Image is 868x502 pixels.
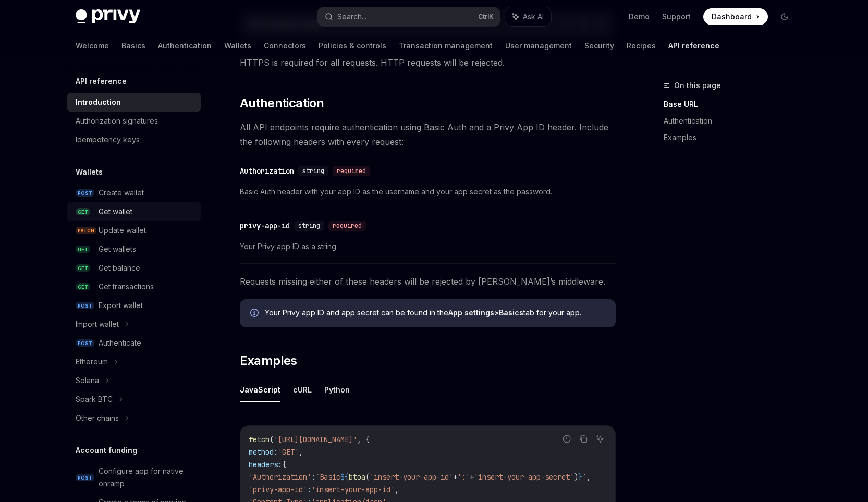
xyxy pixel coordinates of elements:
img: dark logo [76,9,140,24]
button: Report incorrect code [560,432,573,446]
span: POST [76,474,94,482]
span: + [470,472,474,482]
div: Authenticate [99,337,141,349]
div: Search... [337,10,366,23]
button: Ask AI [593,432,607,446]
span: ` [582,472,586,482]
a: Security [584,33,614,58]
a: POSTExport wallet [67,296,201,315]
a: Authentication [664,113,801,129]
a: POSTConfigure app for native onramp [67,462,201,493]
div: Import wallet [76,318,119,330]
div: Update wallet [99,224,146,237]
button: JavaScript [240,377,280,402]
div: Idempotency keys [76,133,140,146]
div: Get transactions [99,280,154,293]
a: GETGet wallets [67,240,201,259]
span: GET [76,208,90,216]
div: Authorization [240,166,294,176]
a: Transaction management [399,33,493,58]
div: Spark BTC [76,393,113,406]
span: Requests missing either of these headers will be rejected by [PERSON_NAME]’s middleware. [240,274,616,289]
div: Introduction [76,96,121,108]
span: fetch [249,435,270,444]
span: btoa [349,472,365,482]
span: GET [76,246,90,253]
span: Ask AI [523,11,544,22]
span: Dashboard [712,11,752,22]
span: , [586,472,591,482]
span: ( [270,435,274,444]
a: Idempotency keys [67,130,201,149]
div: Configure app for native onramp [99,465,194,490]
span: 'insert-your-app-id' [370,472,453,482]
span: Your Privy app ID as a string. [240,240,616,253]
div: required [328,221,366,231]
h5: Wallets [76,166,103,178]
a: PATCHUpdate wallet [67,221,201,240]
div: Get wallet [99,205,132,218]
span: 'GET' [278,447,299,457]
span: 'privy-app-id' [249,485,307,494]
a: Examples [664,129,801,146]
span: headers: [249,460,282,469]
a: Connectors [264,33,306,58]
a: Wallets [224,33,251,58]
button: Search...CtrlK [317,7,500,26]
a: Recipes [627,33,656,58]
span: All API endpoints require authentication using Basic Auth and a Privy App ID header. Include the ... [240,120,616,149]
span: , { [357,435,370,444]
span: PATCH [76,227,96,235]
button: Ask AI [505,7,551,26]
a: Basics [121,33,145,58]
span: On this page [674,79,721,92]
a: Introduction [67,93,201,112]
span: ${ [340,472,349,482]
span: Examples [240,352,297,369]
span: Basic Auth header with your app ID as the username and your app secret as the password. [240,186,616,198]
span: `Basic [315,472,340,482]
span: Authentication [240,95,324,112]
button: cURL [293,377,312,402]
a: Welcome [76,33,109,58]
span: ) [574,472,578,482]
div: required [333,166,370,176]
span: + [453,472,457,482]
a: Base URL [664,96,801,113]
button: Toggle dark mode [776,8,793,25]
h5: API reference [76,75,127,88]
div: Solana [76,374,99,387]
button: Copy the contents from the code block [577,432,590,446]
span: Your Privy app ID and app secret can be found in the tab for your app. [265,308,605,318]
a: Demo [629,11,650,22]
span: method: [249,447,278,457]
span: HTTPS is required for all requests. HTTP requests will be rejected. [240,55,616,70]
a: POSTAuthenticate [67,334,201,352]
svg: Info [250,309,261,319]
span: 'Authorization' [249,472,311,482]
a: App settings>Basics [448,308,523,317]
a: Support [662,11,691,22]
div: Ethereum [76,356,108,368]
span: '[URL][DOMAIN_NAME]' [274,435,357,444]
div: Get balance [99,262,140,274]
a: GETGet balance [67,259,201,277]
a: Authorization signatures [67,112,201,130]
span: } [578,472,582,482]
span: 'insert-your-app-id' [311,485,395,494]
span: , [299,447,303,457]
a: Authentication [158,33,212,58]
a: POSTCreate wallet [67,183,201,202]
span: ( [365,472,370,482]
span: POST [76,302,94,310]
span: string [298,222,320,230]
span: ':' [457,472,470,482]
span: Ctrl K [478,13,494,21]
strong: App settings [448,308,494,317]
span: string [302,167,324,175]
div: Get wallets [99,243,136,255]
div: Other chains [76,412,119,424]
span: : [311,472,315,482]
span: { [282,460,286,469]
span: : [307,485,311,494]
